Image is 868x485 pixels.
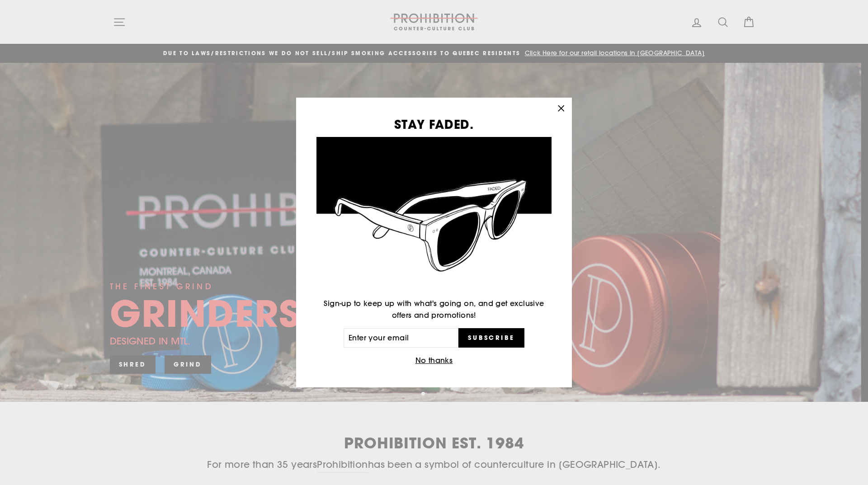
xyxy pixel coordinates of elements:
[344,328,458,348] input: Enter your email
[458,328,524,348] button: Subscribe
[316,118,552,130] h3: STAY FADED.
[413,354,456,367] button: No thanks
[316,298,552,321] p: Sign-up to keep up with what's going on, and get exclusive offers and promotions!
[468,334,515,342] span: Subscribe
